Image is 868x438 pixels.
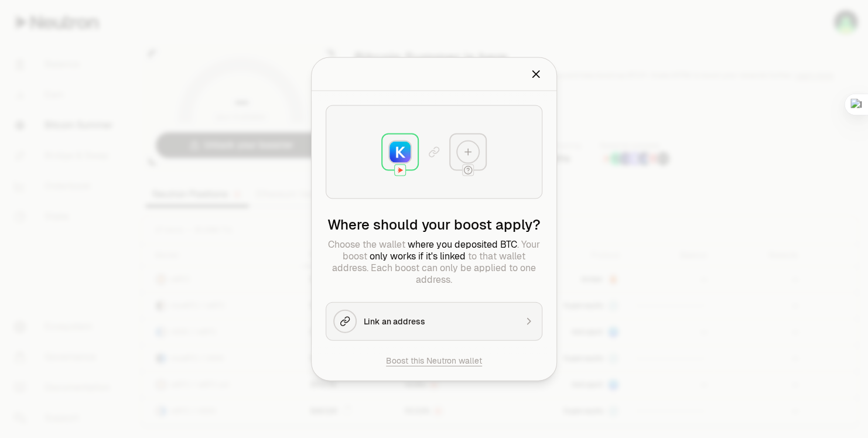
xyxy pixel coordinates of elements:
img: Neutron Logo [395,165,405,176]
h2: Where should your boost apply? [326,215,542,234]
div: Link an address [364,316,516,327]
button: Link an address [326,302,542,341]
span: only works if it's linked [370,250,466,262]
span: where you deposited BTC [408,238,517,251]
p: Choose the wallet . Your boost to that wallet address. Each boost can only be applied to one addr... [326,239,542,286]
img: Keplr [389,142,411,163]
button: Boost this Neutron wallet [386,355,482,367]
button: Close [529,66,542,83]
